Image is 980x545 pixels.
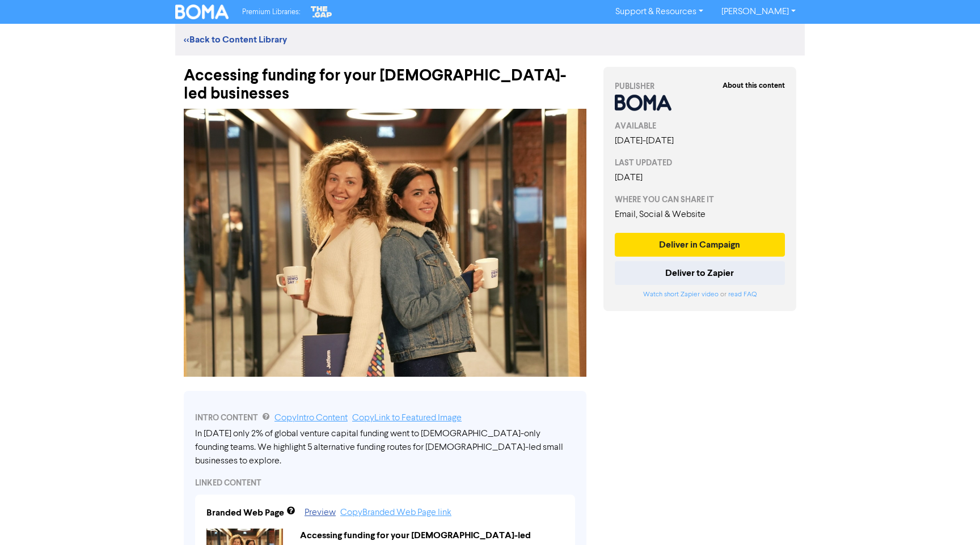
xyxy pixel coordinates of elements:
[195,477,575,489] div: LINKED CONTENT
[242,8,300,16] span: Premium Libraries:
[184,34,287,45] a: <<Back to Content Library
[712,3,805,21] a: [PERSON_NAME]
[305,508,336,517] a: Preview
[615,233,785,257] button: Deliver in Campaign
[615,171,785,185] div: [DATE]
[643,291,719,298] a: Watch short Zapier video
[606,3,712,21] a: Support & Resources
[615,261,785,285] button: Deliver to Zapier
[340,508,451,517] a: Copy Branded Web Page link
[723,81,785,90] strong: About this content
[728,291,757,298] a: read FAQ
[615,120,785,132] div: AVAILABLE
[309,5,334,19] img: The Gap
[615,208,785,222] div: Email, Social & Website
[195,411,575,425] div: INTRO CONTENT
[615,194,785,206] div: WHERE YOU CAN SHARE IT
[184,56,586,103] div: Accessing funding for your [DEMOGRAPHIC_DATA]-led businesses
[274,414,348,423] a: Copy Intro Content
[615,134,785,148] div: [DATE] - [DATE]
[615,289,785,300] div: or
[615,157,785,169] div: LAST UPDATED
[195,427,575,468] div: In [DATE] only 2% of global venture capital funding went to [DEMOGRAPHIC_DATA]-only founding team...
[615,80,785,92] div: PUBLISHER
[352,414,462,423] a: Copy Link to Featured Image
[923,491,980,545] iframe: Chat Widget
[175,5,229,19] img: BOMA Logo
[206,506,284,520] div: Branded Web Page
